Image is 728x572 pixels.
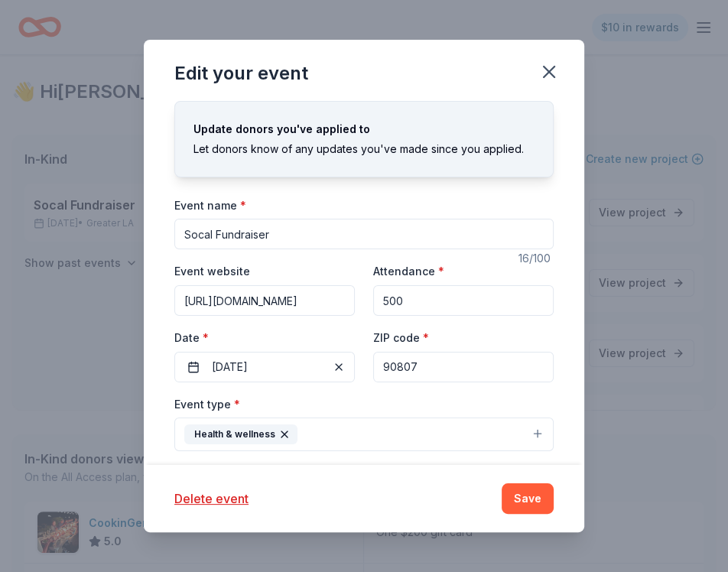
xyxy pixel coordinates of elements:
[174,219,554,249] input: Spring Fundraiser
[174,418,554,451] button: Health & wellness
[193,140,535,158] div: Let donors know of any updates you've made since you applied.
[373,330,429,346] label: ZIP code
[373,264,444,279] label: Attendance
[174,264,250,279] label: Event website
[502,483,554,514] button: Save
[184,424,297,444] div: Health & wellness
[373,352,554,382] input: 12345 (U.S. only)
[174,489,249,508] button: Delete event
[174,198,246,213] label: Event name
[193,120,535,138] div: Update donors you've applied to
[373,285,554,316] input: 20
[174,330,355,346] label: Date
[174,352,355,382] button: [DATE]
[174,61,308,86] div: Edit your event
[518,249,554,268] div: 16 /100
[174,397,240,412] label: Event type
[174,285,355,316] input: https://www...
